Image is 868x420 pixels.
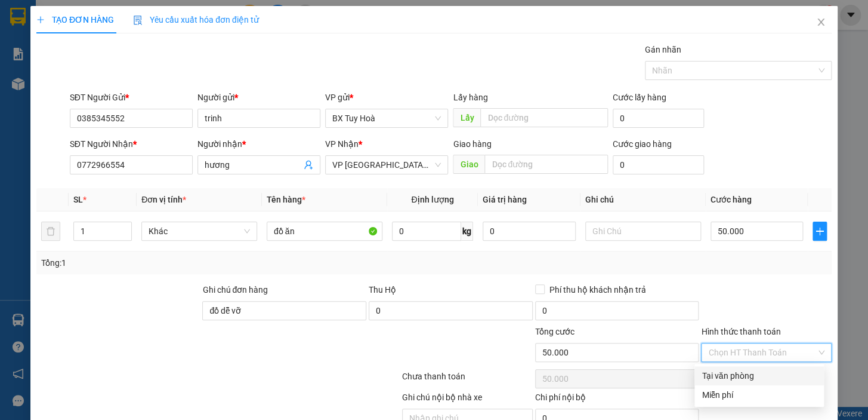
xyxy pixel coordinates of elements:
[535,391,699,409] div: Chi phí nội bộ
[304,160,313,170] span: user-add
[461,222,473,241] span: kg
[149,222,250,240] span: Khác
[453,108,480,127] span: Lấy
[267,195,305,204] span: Tên hàng
[411,195,453,204] span: Định lượng
[36,16,45,24] span: plus
[133,15,259,24] span: Yêu cầu xuất hóa đơn điện tử
[82,65,159,104] li: VP VP [GEOGRAPHIC_DATA] xe Limousine
[613,109,704,128] input: Cước lấy hàng
[645,45,681,54] label: Gán nhãn
[813,226,826,236] span: plus
[480,108,608,127] input: Dọc đường
[73,195,83,204] span: SL
[332,109,441,127] span: BX Tuy Hoà
[332,156,441,174] span: VP Nha Trang xe Limousine
[6,80,14,88] span: environment
[545,283,651,296] span: Phí thu hộ khách nhận trả
[41,256,336,269] div: Tổng: 1
[402,391,533,409] div: Ghi chú nội bộ nhà xe
[580,188,706,211] th: Ghi chú
[613,155,704,174] input: Cước giao hàng
[202,301,366,320] input: Ghi chú đơn hàng
[70,137,193,151] div: SĐT Người Nhận
[197,91,320,104] div: Người gửi
[702,388,817,401] div: Miễn phí
[453,155,484,174] span: Giao
[267,222,382,241] input: VD: Bàn, Ghế
[36,15,114,24] span: TẠO ĐƠN HÀNG
[325,139,359,149] span: VP Nhận
[6,65,82,78] li: VP BX Tuy Hoà
[711,195,752,204] span: Cước hàng
[369,285,396,295] span: Thu Hộ
[535,327,574,336] span: Tổng cước
[453,93,487,102] span: Lấy hàng
[585,222,701,241] input: Ghi Chú
[701,327,780,336] label: Hình thức thanh toán
[453,139,491,149] span: Giao hàng
[484,155,608,174] input: Dọc đường
[613,93,666,102] label: Cước lấy hàng
[70,91,193,104] div: SĐT Người Gửi
[816,17,826,27] span: close
[133,16,143,25] img: icon
[483,222,576,241] input: 0
[804,6,838,39] button: Close
[141,195,186,204] span: Đơn vị tính
[197,137,320,151] div: Người nhận
[325,91,448,104] div: VP gửi
[401,370,534,391] div: Chưa thanh toán
[613,139,672,149] label: Cước giao hàng
[202,285,268,295] label: Ghi chú đơn hàng
[483,195,527,204] span: Giá trị hàng
[6,6,173,51] li: Cúc Tùng Limousine
[813,222,827,241] button: plus
[41,222,60,241] button: delete
[702,369,817,382] div: Tại văn phòng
